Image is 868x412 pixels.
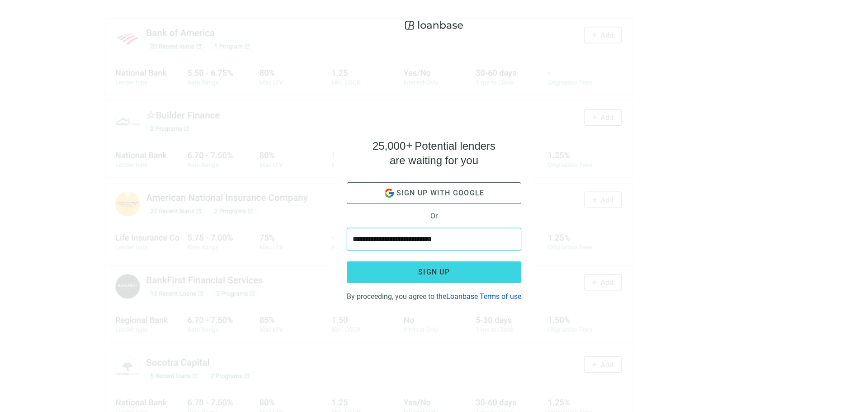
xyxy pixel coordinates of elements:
[406,139,412,151] span: +
[373,139,495,168] h4: Potential lenders are waiting for you
[347,182,521,204] button: Sign up with google
[396,189,485,197] span: Sign up with google
[423,212,445,220] span: Or
[373,140,406,152] span: 25,000
[347,290,521,301] div: By proceeding, you agree to the
[418,268,450,276] span: Sign up
[347,261,521,283] button: Sign up
[446,292,521,301] a: Loanbase Terms of use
